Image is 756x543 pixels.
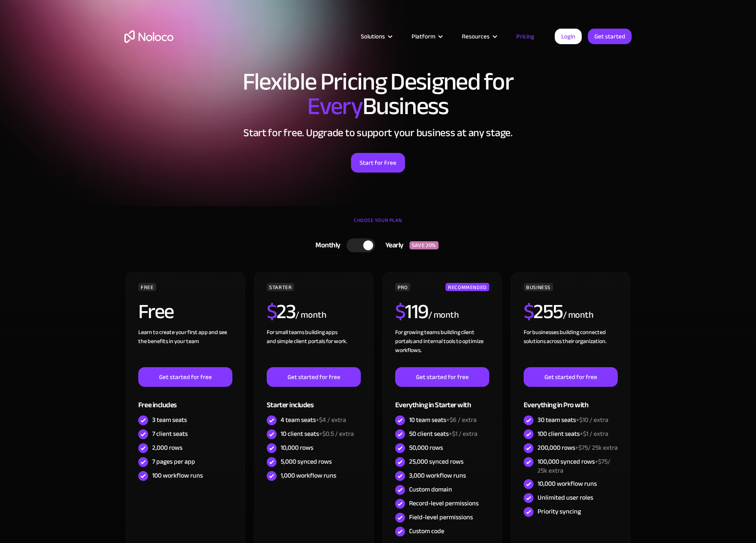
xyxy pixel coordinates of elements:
div: 50 client seats [409,429,477,438]
a: Get started for free [395,367,489,387]
div: PRO [395,283,410,291]
span: +$4 / extra [316,414,346,426]
div: Custom code [409,527,444,536]
div: 100,000 synced rows [538,457,618,475]
div: 25,000 synced rows [409,457,464,466]
div: Solutions [361,31,385,42]
div: For small teams building apps and simple client portals for work. ‍ [267,328,361,367]
div: 10 team seats [409,415,477,424]
h2: Start for free. Upgrade to support your business at any stage. [124,127,632,139]
span: +$1 / extra [580,428,608,440]
span: +$75/ 25k extra [538,455,610,477]
div: Free includes [138,387,232,413]
span: $ [524,292,534,331]
div: / month [428,309,459,322]
div: 50,000 rows [409,443,443,452]
a: Login [555,29,582,44]
h1: Flexible Pricing Designed for Business [124,70,632,119]
div: Yearly [375,239,409,251]
div: Monthly [305,239,346,251]
h2: 119 [395,301,428,322]
div: 10,000 rows [281,443,313,452]
div: Field-level permissions [409,513,473,522]
span: +$75/ 25k extra [575,442,618,454]
div: Unlimited user roles [538,493,593,502]
div: 4 team seats [281,415,346,424]
a: Get started [588,29,632,44]
span: $ [395,292,405,331]
div: 30 team seats [538,415,608,424]
div: Resources [462,31,490,42]
a: Start for Free [351,153,405,173]
div: FREE [138,283,156,291]
div: 3,000 workflow runs [409,471,466,480]
div: Everything in Starter with [395,387,489,413]
h2: Free [138,301,174,322]
div: BUSINESS [524,283,553,291]
span: +$10 / extra [576,414,608,426]
span: +$6 / extra [446,414,477,426]
div: 100 client seats [538,429,608,438]
span: Every [307,83,362,129]
a: Get started for free [524,367,618,387]
div: 2,000 rows [152,443,182,452]
a: Pricing [506,31,544,42]
div: 5,000 synced rows [281,457,332,466]
div: RECOMMENDED [445,283,489,291]
h2: 255 [524,301,563,322]
span: +$0.5 / extra [319,428,354,440]
div: For businesses building connected solutions across their organization. ‍ [524,328,618,367]
div: Starter includes [267,387,361,413]
div: 7 pages per app [152,457,195,466]
div: 7 client seats [152,429,188,438]
div: 1,000 workflow runs [281,471,336,480]
div: Resources [452,31,506,42]
span: $ [267,292,277,331]
div: Everything in Pro with [524,387,618,413]
div: For growing teams building client portals and internal tools to optimize workflows. [395,328,489,367]
div: Priority syncing [538,507,581,516]
div: 3 team seats [152,415,187,424]
span: +$1 / extra [449,428,477,440]
div: Record-level permissions [409,499,479,508]
div: Platform [412,31,435,42]
div: CHOOSE YOUR PLAN [124,214,632,235]
div: Platform [401,31,452,42]
div: 200,000 rows [538,443,618,452]
a: Get started for free [267,367,361,387]
a: Get started for free [138,367,232,387]
div: Custom domain [409,485,452,494]
div: / month [295,309,326,322]
div: STARTER [267,283,294,291]
div: 10,000 workflow runs [538,479,597,488]
div: 100 workflow runs [152,471,203,480]
div: / month [563,309,594,322]
div: Learn to create your first app and see the benefits in your team ‍ [138,328,232,367]
div: 10 client seats [281,429,354,438]
div: Solutions [351,31,401,42]
div: SAVE 20% [409,241,439,249]
h2: 23 [267,301,296,322]
a: home [124,30,173,43]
